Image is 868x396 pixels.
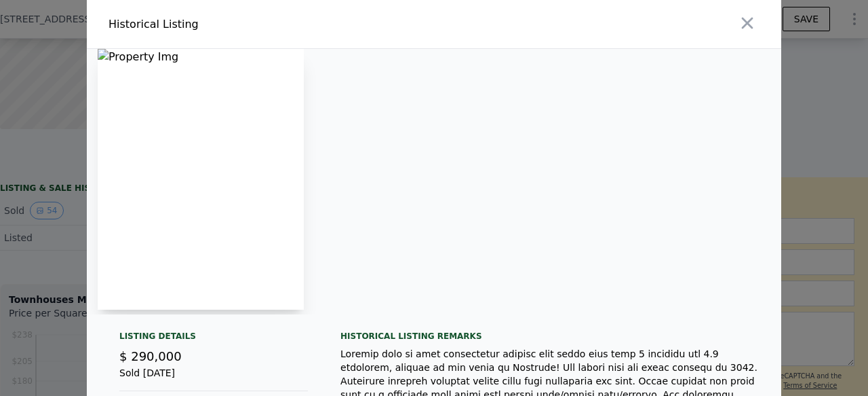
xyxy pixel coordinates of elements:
img: Property Img [98,49,304,310]
img: Property Img [315,49,532,310]
div: Sold [DATE] [119,366,308,391]
div: Historical Listing [108,16,429,33]
div: Listing Details [119,331,308,347]
span: $ 290,000 [119,349,182,363]
div: Historical Listing remarks [340,331,759,342]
